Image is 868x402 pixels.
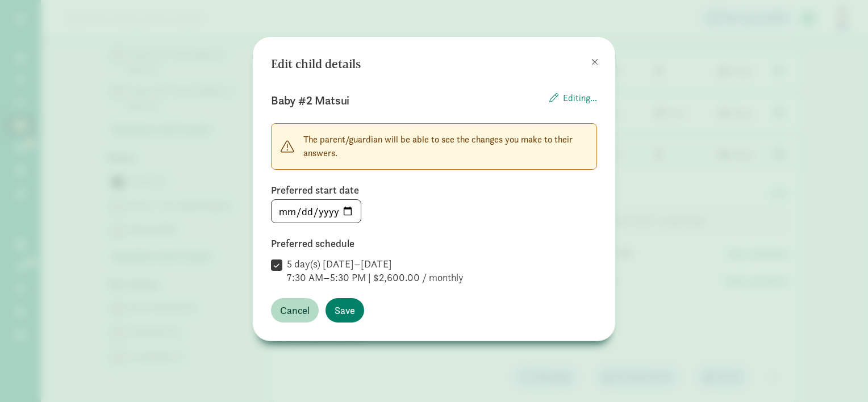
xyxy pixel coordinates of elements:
[287,257,464,271] div: 5 day(s) [DATE]–[DATE]
[335,303,355,318] span: Save
[271,91,349,110] p: Baby #2 Matsui
[325,298,364,323] button: Save
[271,55,361,73] h3: Edit child details
[271,183,597,197] label: Preferred start date
[549,91,597,110] div: Editing...
[271,123,597,170] div: The parent/guardian will be able to see the changes you make to their answers.
[271,298,319,323] button: Cancel
[280,303,310,318] span: Cancel
[287,271,464,284] div: 7:30 AM–5:30 PM | $2,600.00 / monthly
[271,237,597,250] label: Preferred schedule
[811,347,868,402] iframe: Chat Widget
